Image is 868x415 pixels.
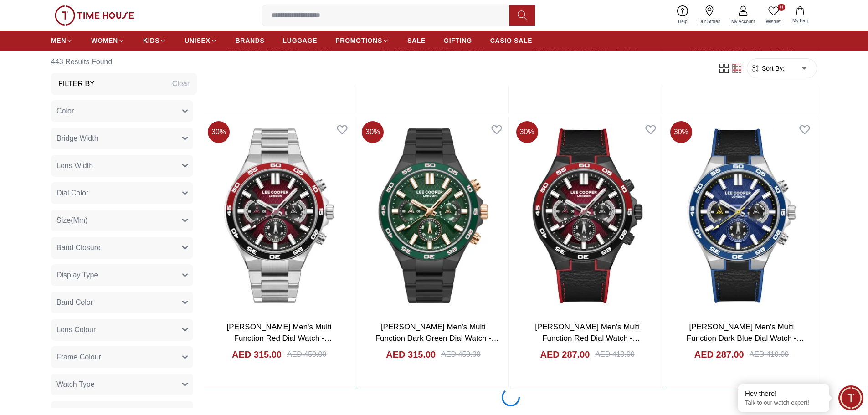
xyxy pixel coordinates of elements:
[444,36,472,45] span: GIFTING
[56,160,93,171] span: Lens Width
[490,32,533,49] a: CASIO SALE
[745,399,822,407] p: Talk to our watch expert!
[227,323,332,354] a: [PERSON_NAME] Men's Multi Function Red Dial Watch - LC08067.380
[56,133,98,144] span: Bridge Width
[56,215,87,226] span: Size(Mm)
[670,121,692,143] span: 30 %
[595,349,634,360] div: AED 410.00
[386,348,436,361] h4: AED 315.00
[667,118,817,313] img: LEE COOPER Men's Multi Function Dark Blue Dial Watch - LC08066.399
[407,36,426,45] span: SALE
[787,5,813,26] button: My Bag
[444,32,472,49] a: GIFTING
[56,324,96,335] span: Lens Colour
[287,349,326,360] div: AED 450.00
[358,118,508,313] img: LEE COOPER Men's Multi Function Dark Green Dial Watch - LC08067.070
[51,128,193,149] button: Bridge Width
[695,18,724,25] span: Our Stores
[51,36,66,45] span: MEN
[56,270,98,281] span: Display Type
[51,51,197,73] h6: 443 Results Found
[375,323,499,354] a: [PERSON_NAME] Men's Multi Function Dark Green Dial Watch - LC08067.070
[51,346,193,368] button: Frame Colour
[51,155,193,177] button: Lens Width
[143,36,159,45] span: KIDS
[673,4,693,27] a: Help
[760,4,787,27] a: 0Wishlist
[185,32,217,49] a: UNISEX
[51,182,193,204] button: Dial Color
[441,349,480,360] div: AED 450.00
[91,36,118,45] span: WOMEN
[204,118,354,313] img: LEE COOPER Men's Multi Function Red Dial Watch - LC08067.380
[693,4,726,27] a: Our Stores
[56,297,93,308] span: Band Color
[56,106,74,117] span: Color
[51,319,193,341] button: Lens Colour
[56,352,101,363] span: Frame Colour
[232,348,282,361] h4: AED 315.00
[762,18,785,25] span: Wishlist
[789,17,812,24] span: My Bag
[51,374,193,395] button: Watch Type
[58,78,95,89] h3: Filter By
[535,323,640,354] a: [PERSON_NAME] Men's Multi Function Red Dial Watch - LC08066.651
[172,78,190,89] div: Clear
[362,121,384,143] span: 30 %
[236,36,265,45] span: BRANDS
[407,32,426,49] a: SALE
[751,64,785,73] button: Sort By:
[51,100,193,122] button: Color
[745,389,822,398] div: Hey there!
[674,18,691,25] span: Help
[51,210,193,231] button: Size(Mm)
[236,32,265,49] a: BRANDS
[51,292,193,313] button: Band Color
[540,348,590,361] h4: AED 287.00
[335,36,382,45] span: PROMOTIONS
[56,188,88,199] span: Dial Color
[760,64,785,73] span: Sort By:
[51,32,73,49] a: MEN
[55,5,134,26] img: ...
[91,32,125,49] a: WOMEN
[208,121,230,143] span: 30 %
[283,36,318,45] span: LUGGAGE
[283,32,318,49] a: LUGGAGE
[143,32,166,49] a: KIDS
[185,36,210,45] span: UNISEX
[56,379,95,390] span: Watch Type
[728,18,759,25] span: My Account
[513,118,663,313] img: LEE COOPER Men's Multi Function Red Dial Watch - LC08066.651
[778,4,785,11] span: 0
[51,264,193,286] button: Display Type
[56,242,101,253] span: Band Closure
[687,323,804,354] a: [PERSON_NAME] Men's Multi Function Dark Blue Dial Watch - LC08066.399
[335,32,389,49] a: PROMOTIONS
[51,237,193,259] button: Band Closure
[694,348,744,361] h4: AED 287.00
[750,349,789,360] div: AED 410.00
[490,36,533,45] span: CASIO SALE
[516,121,538,143] span: 30 %
[838,385,863,410] div: Chat Widget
